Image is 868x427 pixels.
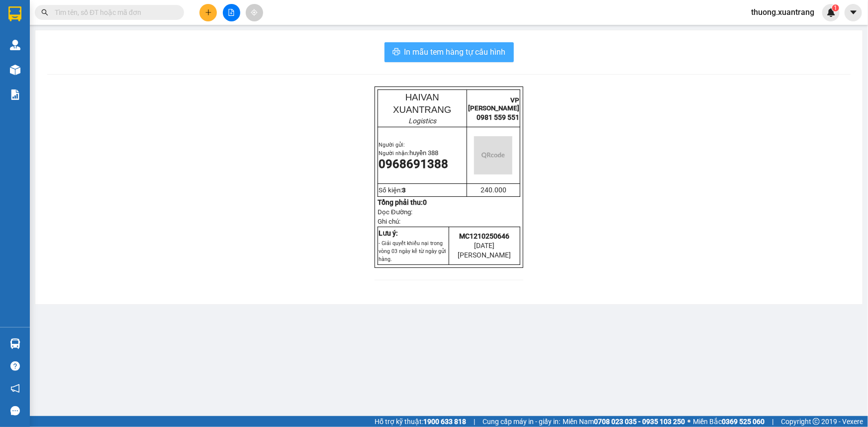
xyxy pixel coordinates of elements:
[474,416,475,427] span: |
[392,48,400,57] span: printer
[405,92,439,102] span: HAIVAN
[423,198,427,206] span: 0
[849,8,858,17] span: caret-down
[10,89,20,100] img: solution-icon
[423,418,466,426] strong: 1900 633 818
[378,198,427,206] strong: Tổng phải thu:
[722,418,765,426] strong: 0369 525 060
[10,361,20,371] span: question-circle
[404,46,506,58] span: In mẫu tem hàng tự cấu hình
[477,113,519,121] span: 0981 559 551
[743,6,822,18] span: thuong.xuantrang
[10,339,20,349] img: warehouse-icon
[475,242,495,250] span: [DATE]
[251,9,258,16] span: aim
[827,8,836,17] img: icon-new-feature
[379,186,406,194] span: Số kiện:
[393,104,451,115] span: XUANTRANG
[379,240,446,262] span: - Giải quyết khiếu nại trong vòng 03 ngày kể từ ngày gửi hàng.
[481,186,506,194] span: 240.000
[379,142,405,148] span: Người gửi:
[813,418,820,425] span: copyright
[228,9,235,16] span: file-add
[687,420,690,424] span: ⚪️
[772,416,773,427] span: |
[474,136,512,174] img: qr-code
[378,218,400,225] span: Ghi chú:
[834,4,837,11] span: 1
[55,7,172,18] input: Tìm tên, số ĐT hoặc mã đơn
[10,406,20,416] span: message
[246,4,263,21] button: aim
[378,208,412,216] span: Dọc Đường:
[482,416,560,427] span: Cung cấp máy in - giấy in:
[408,117,436,125] em: Logistics
[460,232,510,240] span: MC1210250646
[458,251,511,259] span: [PERSON_NAME]
[409,149,438,157] span: huyền 388
[468,96,519,112] span: VP [PERSON_NAME]
[832,4,839,11] sup: 1
[379,157,448,171] span: 0968691388
[563,416,685,427] span: Miền Nam
[205,9,212,16] span: plus
[379,150,438,157] span: Người nhận:
[693,416,765,427] span: Miền Bắc
[385,42,514,62] button: printerIn mẫu tem hàng tự cấu hình
[223,4,240,21] button: file-add
[845,4,862,21] button: caret-down
[10,384,20,393] span: notification
[41,9,48,16] span: search
[8,6,21,21] img: logo-vxr
[10,40,20,50] img: warehouse-icon
[402,186,406,194] span: 3
[379,229,398,237] strong: Lưu ý:
[594,418,685,426] strong: 0708 023 035 - 0935 103 250
[199,4,217,21] button: plus
[10,65,20,75] img: warehouse-icon
[375,416,466,427] span: Hỗ trợ kỹ thuật:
